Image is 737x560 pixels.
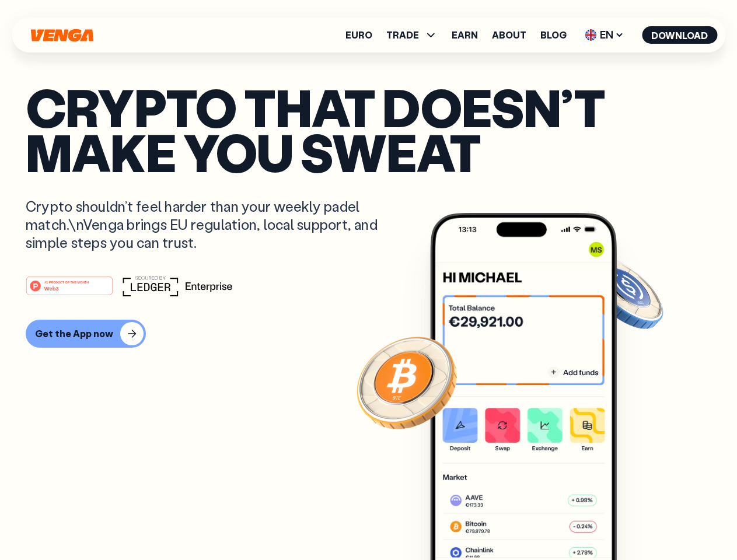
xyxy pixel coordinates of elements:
img: flag-uk [585,29,596,41]
svg: Home [29,29,95,42]
tspan: #1 PRODUCT OF THE MONTH [44,280,89,283]
a: About [492,30,526,40]
span: TRADE [386,28,438,42]
img: USDC coin [582,251,666,335]
tspan: Web3 [44,285,59,291]
a: Blog [540,30,567,40]
div: Get the App now [35,328,113,339]
p: Crypto that doesn’t make you sweat [26,85,711,174]
span: EN [581,26,628,44]
img: Bitcoin [354,330,459,435]
button: Get the App now [26,320,146,348]
a: #1 PRODUCT OF THE MONTHWeb3 [26,283,113,298]
p: Crypto shouldn’t feel harder than your weekly padel match.\nVenga brings EU regulation, local sup... [26,197,394,252]
span: TRADE [386,30,419,40]
a: Euro [345,30,372,40]
a: Earn [452,30,478,40]
a: Get the App now [26,320,711,348]
button: Download [642,26,717,44]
